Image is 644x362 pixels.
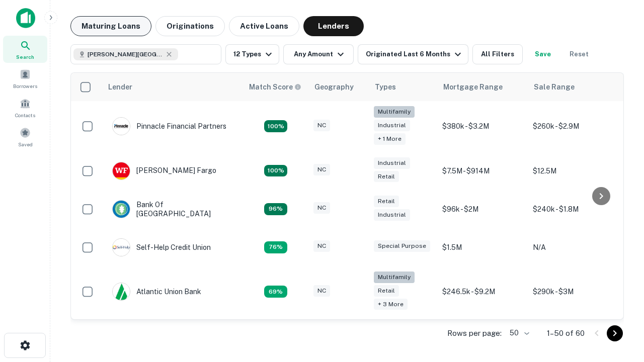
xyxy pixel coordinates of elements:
button: Reset [563,44,595,64]
button: All Filters [472,44,523,64]
th: Types [369,73,437,101]
span: Contacts [15,111,35,119]
a: Borrowers [3,65,47,92]
button: Lenders [303,16,364,36]
iframe: Chat Widget [594,249,644,298]
div: Matching Properties: 26, hasApolloMatch: undefined [264,120,287,132]
div: NC [313,164,330,175]
p: Rows per page: [447,327,502,339]
img: capitalize-icon.png [16,8,35,28]
div: + 1 more [374,133,406,145]
p: 1–50 of 60 [547,327,585,339]
span: Search [16,53,34,61]
div: Pinnacle Financial Partners [112,117,226,135]
a: Search [3,36,47,63]
button: Maturing Loans [70,16,151,36]
div: NC [313,202,330,214]
td: N/A [528,228,618,266]
td: $380k - $3.2M [437,101,528,152]
div: Lender [108,81,132,93]
button: Any Amount [283,44,354,64]
div: Matching Properties: 11, hasApolloMatch: undefined [264,241,287,253]
div: Matching Properties: 14, hasApolloMatch: undefined [264,203,287,215]
div: 50 [506,326,531,340]
span: Saved [18,140,33,148]
th: Sale Range [528,73,618,101]
div: Multifamily [374,106,415,118]
div: Bank Of [GEOGRAPHIC_DATA] [112,200,233,218]
div: Industrial [374,157,410,169]
th: Geography [308,73,369,101]
div: Retail [374,171,399,183]
td: $96k - $2M [437,190,528,228]
img: picture [113,283,130,300]
div: [PERSON_NAME] Fargo [112,162,216,180]
div: Atlantic Union Bank [112,283,201,301]
img: picture [113,162,130,179]
div: Industrial [374,120,410,131]
th: Mortgage Range [437,73,528,101]
div: Retail [374,285,399,297]
button: Go to next page [607,325,623,341]
button: Originated Last 6 Months [358,44,468,64]
div: Matching Properties: 15, hasApolloMatch: undefined [264,165,287,177]
div: Industrial [374,209,410,221]
div: NC [313,120,330,131]
span: Borrowers [13,82,37,90]
div: NC [313,285,330,297]
td: $290k - $3M [528,266,618,317]
button: 12 Types [225,44,279,64]
th: Capitalize uses an advanced AI algorithm to match your search with the best lender. The match sco... [243,73,308,101]
a: Saved [3,123,47,150]
div: NC [313,240,330,252]
div: Geography [314,81,354,93]
div: Self-help Credit Union [112,238,211,256]
button: Originations [155,16,225,36]
h6: Match Score [249,81,299,93]
div: Retail [374,196,399,207]
th: Lender [102,73,243,101]
span: [PERSON_NAME][GEOGRAPHIC_DATA], [GEOGRAPHIC_DATA] [88,50,163,59]
div: Types [375,81,396,93]
div: Matching Properties: 10, hasApolloMatch: undefined [264,286,287,298]
button: Active Loans [229,16,299,36]
div: Capitalize uses an advanced AI algorithm to match your search with the best lender. The match sco... [249,81,301,93]
img: picture [113,201,130,218]
td: $7.5M - $914M [437,152,528,190]
div: + 3 more [374,299,408,310]
div: Special Purpose [374,240,430,252]
td: $260k - $2.9M [528,101,618,152]
img: picture [113,239,130,256]
td: $12.5M [528,152,618,190]
td: $246.5k - $9.2M [437,266,528,317]
div: Sale Range [534,81,575,93]
div: Multifamily [374,271,415,283]
button: Save your search to get updates of matches that match your search criteria. [527,44,559,64]
img: picture [113,118,130,135]
td: $1.5M [437,228,528,266]
a: Contacts [3,94,47,121]
div: Mortgage Range [443,81,503,93]
div: Originated Last 6 Months [366,48,464,60]
td: $240k - $1.8M [528,190,618,228]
